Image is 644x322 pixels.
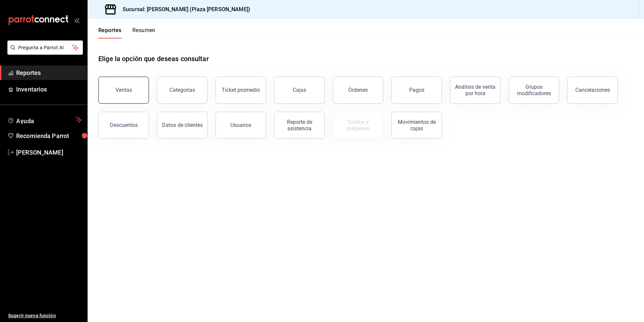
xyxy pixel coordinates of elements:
button: Usuarios [216,112,266,139]
button: Pagos [391,77,442,104]
div: Órdenes [348,87,368,93]
button: Descuentos [98,112,149,139]
button: Movimientos de cajas [391,112,442,139]
button: Órdenes [333,77,383,104]
button: Ticket promedio [216,77,266,104]
div: Movimientos de cajas [396,119,438,132]
div: Pagos [409,87,424,93]
button: Ventas [98,77,149,104]
button: Datos de clientes [157,112,207,139]
button: Resumen [132,27,156,38]
div: Ventas [116,87,132,93]
button: Reportes [98,27,122,38]
button: Categorías [157,77,207,104]
button: Contrata inventarios para ver este reporte [333,112,383,139]
button: open_drawer_menu [74,18,79,23]
div: Usuarios [230,122,251,128]
button: Grupos modificadores [509,77,559,104]
span: Reportes [16,68,82,77]
h3: Sucursal: [PERSON_NAME] (Plaza [PERSON_NAME]) [117,5,250,14]
span: Sugerir nueva función [8,312,82,319]
div: Ticket promedio [222,87,260,93]
div: navigation tabs [98,27,156,38]
span: [PERSON_NAME] [16,148,82,157]
h1: Elige la opción que deseas consultar [98,54,209,64]
div: Cancelaciones [575,87,610,93]
div: Datos de clientes [162,122,203,128]
div: Reporte de asistencia [279,119,320,132]
button: Cajas [274,77,325,104]
div: Cajas [293,87,306,93]
button: Reporte de asistencia [274,112,325,139]
span: Inventarios [16,85,82,94]
div: Descuentos [110,122,138,128]
button: Cancelaciones [567,77,618,104]
div: Categorías [169,87,195,93]
span: Pregunta a Parrot AI [18,44,72,51]
div: Análisis de venta por hora [454,84,496,97]
div: Grupos modificadores [513,84,555,97]
a: Pregunta a Parrot AI [5,49,83,56]
span: Recomienda Parrot [16,131,82,140]
button: Pregunta a Parrot AI [7,41,83,55]
span: Ayuda [16,116,73,124]
button: Análisis de venta por hora [450,77,501,104]
div: Costos y márgenes [337,119,379,132]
